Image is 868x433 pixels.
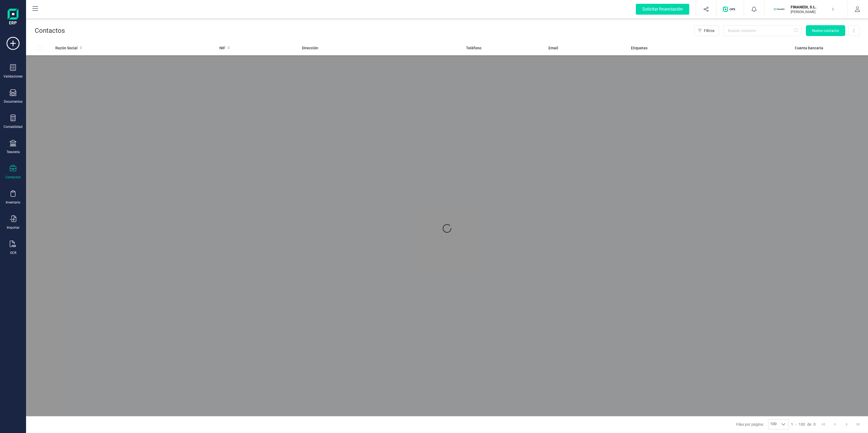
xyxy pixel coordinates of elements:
span: 0 [813,422,816,427]
div: Contabilidad [4,125,23,129]
div: - [791,422,816,427]
button: Previous Page [830,419,840,429]
div: Solicitar financiación [636,4,689,15]
p: Contactos [35,26,65,35]
button: Next Page [841,419,852,429]
span: de [807,422,811,427]
span: NIF [219,45,225,51]
span: 100 [768,419,778,429]
span: Teléfono [466,45,481,51]
button: FIFINANEDI, S.L.[PERSON_NAME] [771,1,841,18]
img: Logo Finanedi [8,9,18,26]
span: Nuevo contacto [812,28,839,33]
img: FI [773,3,785,15]
p: FINANEDI, S.L. [791,4,834,10]
button: Filtros [694,25,719,36]
div: Contactos [5,175,21,179]
div: Documentos [4,99,23,104]
button: Last Page [853,419,863,429]
span: 1 [791,422,793,427]
button: Solicitar financiación [629,1,696,18]
span: Etiquetas [631,45,647,51]
button: Logo de OPS [720,1,741,18]
span: Filtros [704,28,714,33]
div: Filas por página: [736,419,789,429]
span: Dirección [302,45,318,51]
span: Razón Social [55,45,78,51]
input: Buscar contacto [723,25,802,36]
img: Logo de OPS [723,7,737,12]
div: Importar [7,225,20,230]
button: First Page [818,419,829,429]
span: Cuenta bancaria [795,45,823,51]
p: [PERSON_NAME] [791,10,834,14]
span: 100 [799,422,805,427]
div: OCR [10,251,16,255]
div: Validaciones [4,74,23,79]
button: Nuevo contacto [806,25,845,36]
div: Tesorería [7,150,20,154]
span: Email [548,45,558,51]
div: Inventario [6,200,20,205]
